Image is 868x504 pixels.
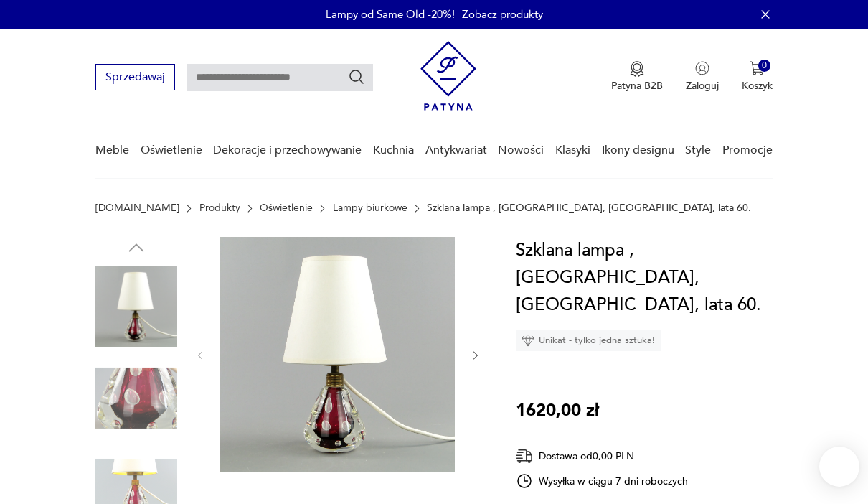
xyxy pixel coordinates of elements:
a: Antykwariat [425,123,487,178]
img: Ikona diamentu [522,334,534,347]
img: Ikona koszyka [750,61,764,75]
h1: Szklana lampa , [GEOGRAPHIC_DATA], [GEOGRAPHIC_DATA], lata 60. [516,237,787,319]
button: Sprzedawaj [95,64,175,90]
div: 0 [758,60,770,72]
img: Ikonka użytkownika [695,61,709,75]
p: 1620,00 zł [516,397,599,424]
img: Zdjęcie produktu Szklana lampa , Val St Lambert, Belgia, lata 60. [95,266,177,347]
div: Wysyłka w ciągu 7 dni roboczych [516,472,688,490]
iframe: Smartsupp widget button [819,447,859,487]
a: Promocje [722,123,773,178]
img: Ikona medalu [630,61,644,77]
p: Koszyk [742,79,773,93]
p: Szklana lampa , [GEOGRAPHIC_DATA], [GEOGRAPHIC_DATA], lata 60. [427,202,751,214]
a: Ikony designu [602,123,674,178]
div: Unikat - tylko jedna sztuka! [516,330,661,351]
a: Kuchnia [373,123,414,178]
div: Dostawa od 0,00 PLN [516,447,688,465]
p: Zaloguj [686,79,719,93]
a: Sprzedawaj [95,73,175,83]
a: Produkty [199,202,240,214]
p: Patyna B2B [611,79,663,93]
a: Zobacz produkty [462,7,543,22]
a: Lampy biurkowe [333,202,407,214]
button: Szukaj [348,68,365,85]
img: Patyna - sklep z meblami i dekoracjami vintage [420,41,476,111]
img: Ikona dostawy [516,447,533,465]
img: Zdjęcie produktu Szklana lampa , Val St Lambert, Belgia, lata 60. [95,358,177,439]
a: Style [685,123,711,178]
button: 0Koszyk [742,61,773,93]
a: Oświetlenie [141,123,202,178]
a: [DOMAIN_NAME] [95,202,179,214]
a: Ikona medaluPatyna B2B [611,61,663,93]
img: Zdjęcie produktu Szklana lampa , Val St Lambert, Belgia, lata 60. [220,237,455,472]
a: Dekoracje i przechowywanie [213,123,362,178]
a: Klasyki [555,123,590,178]
a: Nowości [498,123,544,178]
p: Lampy od Same Old -20%! [326,7,455,22]
button: Zaloguj [686,61,719,93]
a: Meble [95,123,129,178]
button: Patyna B2B [611,61,663,93]
a: Oświetlenie [260,202,313,214]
